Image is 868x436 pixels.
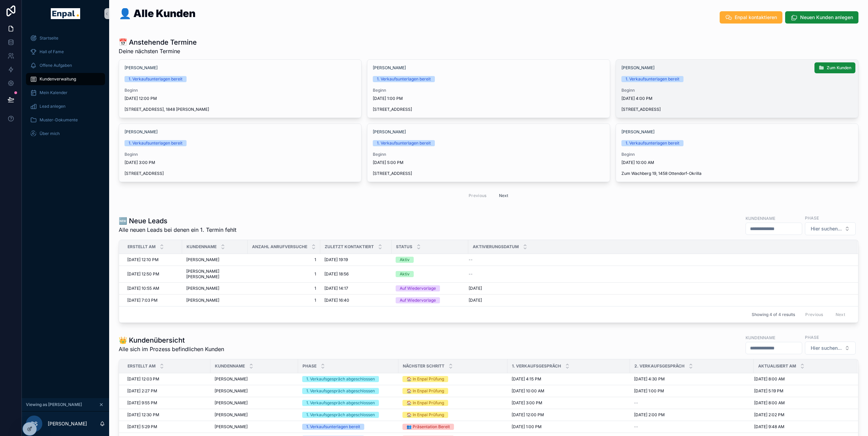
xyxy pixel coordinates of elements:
[785,11,858,24] button: Neuen Kunden anlegen
[186,257,244,262] a: [PERSON_NAME]
[512,376,541,382] span: [DATE] 4:15 PM
[512,376,626,382] a: [DATE] 4:15 PM
[40,63,72,68] span: Offene Aufgaben
[634,412,750,418] a: [DATE] 2:00 PM
[127,286,159,291] span: [DATE] 10:55 AM
[306,400,375,406] div: 1. Verkaufsgespräch abgeschlossen
[634,400,638,406] span: --
[26,402,82,407] span: Viewing as [PERSON_NAME]
[324,271,349,277] span: [DATE] 18:56
[127,400,206,406] a: [DATE] 9:55 PM
[811,345,842,351] span: Hier suchen...
[40,104,65,109] span: Lead anlegen
[373,107,604,112] span: [STREET_ADDRESS]
[400,271,410,277] div: Aktiv
[634,388,664,394] span: [DATE] 1:00 PM
[494,190,513,201] button: Next
[186,269,244,280] span: [PERSON_NAME] [PERSON_NAME]
[407,376,444,382] div: 🏠 In Enpal Prüfung
[127,424,157,430] span: [DATE] 5:29 PM
[124,96,356,101] span: [DATE] 12:00 PM
[754,400,849,406] a: [DATE] 8:00 AM
[512,412,544,418] span: [DATE] 12:00 PM
[127,400,157,406] span: [DATE] 9:55 PM
[119,335,224,345] h1: 👑 Kundenübersicht
[754,388,783,394] span: [DATE] 5:19 PM
[128,363,156,369] span: Erstellt Am
[324,257,348,262] span: [DATE] 19:19
[303,363,317,369] span: Phase
[40,131,60,136] span: Über mich
[215,388,294,394] a: [PERSON_NAME]
[215,412,248,418] span: [PERSON_NAME]
[302,412,394,418] a: 1. Verkaufsgespräch abgeschlossen
[814,62,855,73] button: Zum Kunden
[26,32,105,44] a: Startseite
[407,424,450,430] div: 👥 Präsentation Bereit
[512,400,542,406] span: [DATE] 3:00 PM
[512,363,561,369] span: 1. Verkaufsgespräch
[306,388,375,394] div: 1. Verkaufsgespräch abgeschlossen
[48,420,87,427] p: [PERSON_NAME]
[512,424,626,430] a: [DATE] 1:00 PM
[512,412,626,418] a: [DATE] 12:00 PM
[26,87,105,99] a: Mein Kalender
[402,376,503,382] a: 🏠 In Enpal Prüfung
[186,298,244,303] a: [PERSON_NAME]
[626,76,679,82] div: 1. Verkaufsunterlagen bereit
[754,376,849,382] a: [DATE] 8:00 AM
[124,129,158,135] a: [PERSON_NAME]
[469,257,473,262] span: --
[215,388,248,394] span: [PERSON_NAME]
[754,412,849,418] a: [DATE] 2:02 PM
[215,412,294,418] a: [PERSON_NAME]
[129,140,182,146] div: 1. Verkaufsunterlagen bereit
[127,271,159,277] span: [DATE] 12:50 PM
[407,388,444,394] div: 🏠 In Enpal Prüfung
[252,244,307,250] span: Anzahl Anrufversuche
[621,171,853,176] span: Zum Wachberg 19, 1458 Ottendorf-Okrilla
[754,412,784,418] span: [DATE] 2:02 PM
[634,376,750,382] a: [DATE] 4:30 PM
[634,363,685,369] span: 2. Verkaufsgespräch
[302,424,394,430] a: 1. Verkaufsunterlagen bereit
[754,424,849,430] a: [DATE] 9:48 AM
[754,388,849,394] a: [DATE] 5:19 PM
[252,257,316,262] span: 1
[186,298,219,303] span: [PERSON_NAME]
[621,129,654,135] a: [PERSON_NAME]
[51,8,80,19] img: App logo
[407,400,444,406] div: 🏠 In Enpal Prüfung
[626,140,679,146] div: 1. Verkaufsunterlagen bereit
[373,129,406,135] span: [PERSON_NAME]
[373,160,604,165] span: [DATE] 5:00 PM
[119,216,236,226] h1: 🆕 Neue Leads
[469,298,482,303] span: [DATE]
[396,297,464,303] a: Auf Wiedervorlage
[377,76,431,82] div: 1. Verkaufsunterlagen bereit
[400,297,436,303] div: Auf Wiedervorlage
[119,47,197,55] span: Deine nächsten Termine
[127,271,178,277] a: [DATE] 12:50 PM
[469,286,849,291] a: [DATE]
[634,400,750,406] a: --
[127,286,178,291] a: [DATE] 10:55 AM
[26,114,105,126] a: Muster-Dokumente
[22,27,109,149] div: scrollable content
[512,400,626,406] a: [DATE] 3:00 PM
[215,400,294,406] a: [PERSON_NAME]
[252,271,316,277] span: 1
[400,257,410,263] div: Aktiv
[634,388,750,394] a: [DATE] 1:00 PM
[127,424,206,430] a: [DATE] 5:29 PM
[621,65,654,71] a: [PERSON_NAME]
[402,388,503,394] a: 🏠 In Enpal Prüfung
[40,76,76,82] span: Kundenverwaltung
[215,424,294,430] a: [PERSON_NAME]
[127,298,158,303] span: [DATE] 7:03 PM
[124,65,158,71] span: [PERSON_NAME]
[377,140,431,146] div: 1. Verkaufsunterlagen bereit
[469,271,473,277] span: --
[26,100,105,112] a: Lead anlegen
[402,424,503,430] a: 👥 Präsentation Bereit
